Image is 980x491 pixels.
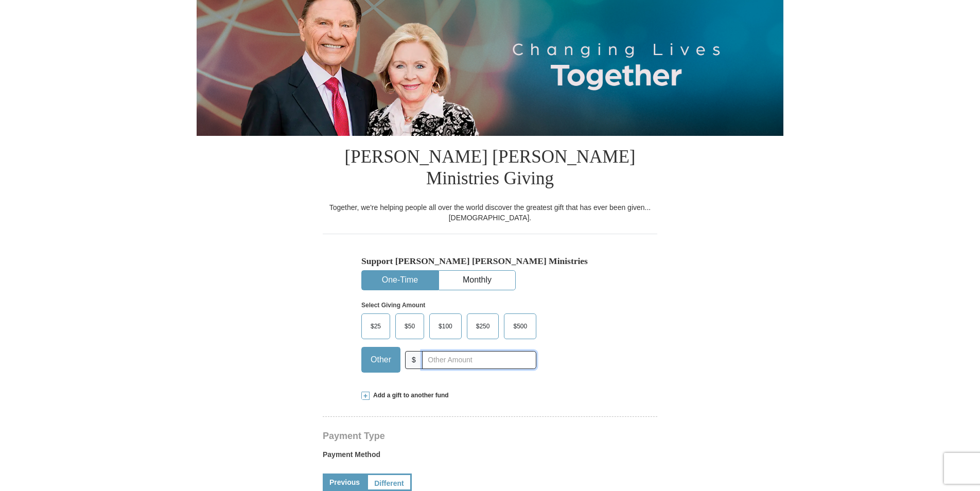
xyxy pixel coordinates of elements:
[361,256,619,267] h5: Support [PERSON_NAME] [PERSON_NAME] Ministries
[399,319,420,334] span: $50
[362,271,438,290] button: One-Time
[366,474,412,491] a: Different
[422,351,536,369] input: Other Amount
[323,136,657,202] h1: [PERSON_NAME] [PERSON_NAME] Ministries Giving
[508,319,532,334] span: $500
[365,352,396,367] span: Other
[370,391,449,400] span: Add a gift to another fund
[439,271,515,290] button: Monthly
[323,449,657,465] label: Payment Method
[433,319,458,334] span: $100
[361,302,425,309] strong: Select Giving Amount
[405,351,423,369] span: $
[323,432,657,440] h4: Payment Type
[471,319,495,334] span: $250
[323,202,657,223] div: Together, we're helping people all over the world discover the greatest gift that has ever been g...
[365,319,386,334] span: $25
[323,474,366,491] a: Previous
